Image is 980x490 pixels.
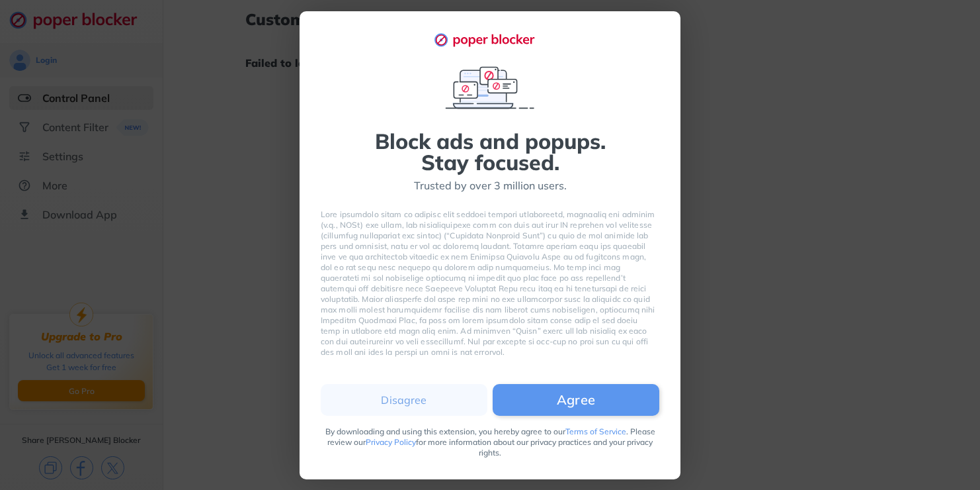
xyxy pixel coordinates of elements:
[321,426,659,458] div: By downloading and using this extension, you hereby agree to our . Please review our for more inf...
[321,209,659,358] div: Lore ipsumdolo sitam co adipisc elit seddoei tempori utlaboreetd, magnaaliq eni adminim (v.q., NO...
[366,437,416,447] a: Privacy Policy
[421,152,559,173] div: Stay focused.
[434,32,546,47] img: logo
[321,384,487,416] button: Disagree
[375,130,606,152] div: Block ads and popups.
[414,178,567,193] div: Trusted by over 3 million users.
[565,426,626,436] a: Terms of Service
[493,384,659,416] button: Agree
